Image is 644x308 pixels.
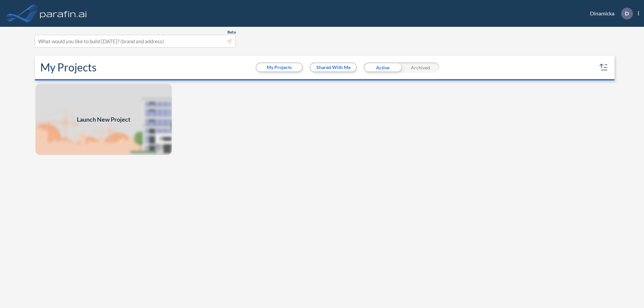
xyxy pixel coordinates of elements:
[311,63,356,71] button: Shared With Me
[598,62,609,73] button: sort
[39,7,88,20] img: logo
[35,83,172,156] a: Launch New Project
[364,62,401,72] div: Active
[580,8,639,19] div: Dinamicka
[401,62,439,72] div: Archived
[227,29,236,35] span: Beta
[625,10,629,16] p: D
[35,83,172,156] img: add
[257,63,302,71] button: My Projects
[77,115,130,124] span: Launch New Project
[40,61,97,74] h2: My Projects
